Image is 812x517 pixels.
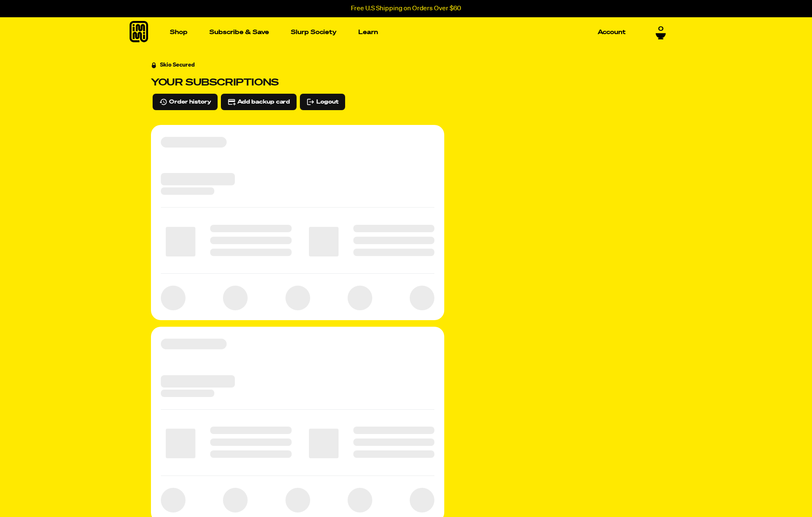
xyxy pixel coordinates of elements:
span: ‌ [161,173,235,185]
button: Logout [300,94,345,110]
span: ‌ [353,427,435,434]
span: Logout [316,97,338,106]
span: Add backup card [237,97,290,106]
span: ‌ [353,439,435,446]
div: Skio Secured [160,60,195,69]
span: ‌ [353,450,435,458]
span: ‌ [285,488,310,512]
span: ‌ [223,488,248,512]
span: ‌ [348,488,372,512]
span: ‌ [348,286,372,310]
h3: Your subscriptions [151,76,444,89]
button: Order history [153,94,218,110]
span: ‌ [353,249,435,256]
a: Learn [355,26,381,39]
span: ‌ [161,286,186,310]
span: ‌ [210,427,292,434]
span: ‌ [309,227,339,256]
span: 0 [658,25,664,33]
span: ‌ [285,286,310,310]
a: 0 [656,25,666,39]
span: ‌ [166,227,195,256]
a: Slurp Society [288,26,340,39]
span: ‌ [161,488,186,512]
span: ‌ [161,137,227,148]
a: Shop [167,26,191,39]
span: ‌ [161,187,214,195]
svg: Security [151,62,157,68]
span: ‌ [166,429,195,458]
span: ‌ [161,390,214,397]
span: ‌ [223,286,248,310]
button: Add backup card [221,94,297,110]
a: Skio Secured [151,60,195,76]
span: ‌ [210,237,292,244]
a: Subscribe & Save [206,26,272,39]
span: ‌ [309,429,339,458]
span: ‌ [161,339,227,349]
a: Account [594,26,629,39]
span: ‌ [410,488,434,512]
span: ‌ [210,439,292,446]
span: ‌ [210,450,292,458]
span: ‌ [353,225,435,232]
span: ‌ [353,237,435,244]
span: ‌ [410,286,434,310]
span: ‌ [161,375,235,388]
span: ‌ [210,225,292,232]
span: Order history [169,97,211,106]
p: Free U.S Shipping on Orders Over $60 [351,5,461,12]
span: ‌ [210,249,292,256]
nav: Main navigation [167,17,629,47]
